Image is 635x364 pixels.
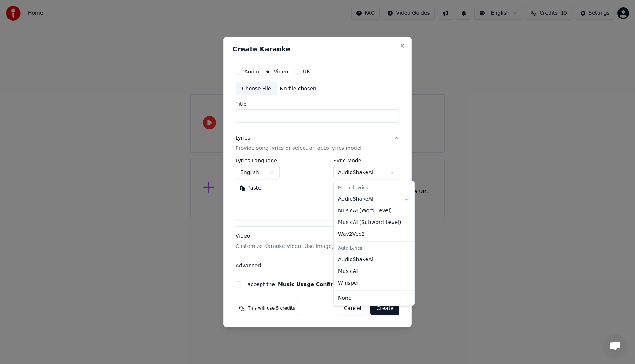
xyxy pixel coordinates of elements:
div: Auto Lyrics [335,243,413,253]
span: MusicAI [338,267,358,275]
div: Manual Lyrics [335,183,413,193]
span: None [338,294,352,302]
span: MusicAI ( Subword Level ) [338,219,401,226]
span: MusicAI ( Word Level ) [338,207,392,214]
span: AudioShakeAI [338,256,373,263]
span: Whisper [338,279,359,286]
span: AudioShakeAI [338,195,373,202]
span: Wav2Vec2 [338,230,365,238]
